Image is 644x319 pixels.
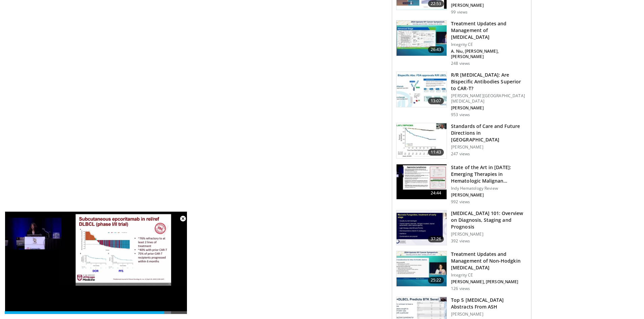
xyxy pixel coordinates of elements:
a: 13:07 R/R [MEDICAL_DATA]: Are Bispecific Antibodies Superior to CAR-T? [PERSON_NAME][GEOGRAPHIC_D... [396,72,527,117]
a: 25:22 Treatment Updates and Management of Non-Hodgkin [MEDICAL_DATA] Integrity CE [PERSON_NAME], ... [396,251,527,291]
p: [PERSON_NAME] [451,144,527,150]
p: [PERSON_NAME] [451,105,527,111]
p: 248 views [451,61,470,66]
span: 13:07 [428,98,444,104]
video-js: Video Player [5,212,187,314]
img: 84f3dcae-dd61-49bc-b31a-d95cbe8243dd.150x105_q85_crop-smart_upscale.jpg [397,210,447,245]
p: [PERSON_NAME], [PERSON_NAME] [451,279,527,285]
span: 25:22 [428,277,444,284]
p: A. Niu, [PERSON_NAME], [PERSON_NAME] [451,49,527,59]
p: 392 views [451,238,470,244]
p: 126 views [451,286,470,291]
span: 11:43 [428,149,444,156]
p: 953 views [451,112,470,117]
h3: [MEDICAL_DATA] 101: Overview on Diagnosis, Staging and Prognosis [451,210,527,230]
a: 11:43 Standards of Care and Future Directions in [GEOGRAPHIC_DATA] [PERSON_NAME] 247 views [396,123,527,159]
button: Close [176,212,190,226]
p: Integrity CE [451,272,527,278]
p: 992 views [451,199,470,205]
img: 20ff4f8a-e78f-459b-b64b-c9b5f2d00beb.150x105_q85_crop-smart_upscale.jpg [397,251,447,286]
span: 24:44 [428,190,444,196]
h3: R/R [MEDICAL_DATA]: Are Bispecific Antibodies Superior to CAR-T? [451,72,527,92]
h3: Treatment Updates and Management of Non-Hodgkin [MEDICAL_DATA] [451,251,527,271]
p: [PERSON_NAME] [451,232,527,237]
h3: Top 5 [MEDICAL_DATA] Abstracts From ASH [451,297,527,310]
img: 93377a9a-71ea-4354-9862-9eea5d386df5.150x105_q85_crop-smart_upscale.jpg [397,72,447,107]
span: 26:43 [428,46,444,53]
h3: Standards of Care and Future Directions in [GEOGRAPHIC_DATA] [451,123,527,143]
p: 99 views [451,9,468,15]
img: 47692f5e-2ea7-46ca-be2c-163a3813c0e2.150x105_q85_crop-smart_upscale.jpg [397,21,447,56]
p: Indy Hematology Review [451,186,527,191]
span: 37:26 [428,236,444,242]
a: 24:44 State of the Art in [DATE]: Emerging Therapies in Hematologic Malignan… Indy Hematology Rev... [396,164,527,205]
p: [PERSON_NAME] [451,3,527,8]
img: ac0901c6-7a78-4dd1-b2cc-67c52171e664.150x105_q85_crop-smart_upscale.jpg [397,123,447,158]
a: 37:26 [MEDICAL_DATA] 101: Overview on Diagnosis, Staging and Prognosis [PERSON_NAME] 392 views [396,210,527,246]
h3: Treatment Updates and Management of [MEDICAL_DATA] [451,20,527,41]
span: 22:53 [428,0,444,7]
h3: State of the Art in [DATE]: Emerging Therapies in Hematologic Malignan… [451,164,527,184]
a: 26:43 Treatment Updates and Management of [MEDICAL_DATA] Integrity CE A. Niu, [PERSON_NAME], [PER... [396,20,527,66]
p: [PERSON_NAME] [451,192,527,198]
p: [PERSON_NAME][GEOGRAPHIC_DATA][MEDICAL_DATA] [451,93,527,104]
p: [PERSON_NAME] [451,312,527,317]
img: 7bfbf881-ae0e-4a87-885a-43302c7286f5.150x105_q85_crop-smart_upscale.jpg [397,164,447,200]
p: Integrity CE [451,42,527,47]
p: 247 views [451,151,470,157]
